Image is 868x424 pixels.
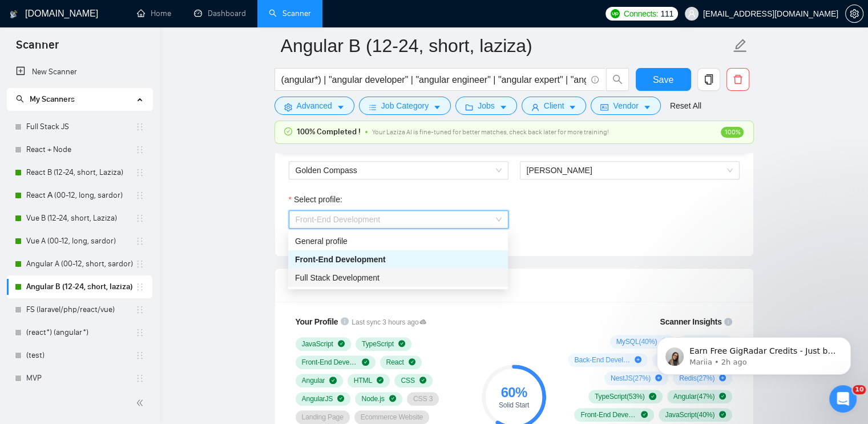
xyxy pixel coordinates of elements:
[295,235,501,247] div: General profile
[26,207,135,230] a: Vue B (12-24, short, Laziza)
[302,376,325,385] span: Angular
[296,317,338,326] span: Your Profile
[269,9,311,18] a: searchScanner
[640,313,868,393] iframe: Intercom notifications message
[698,74,720,85] span: copy
[26,275,135,298] a: Angular B (12-24, short, laziza)
[354,376,373,385] span: HTML
[302,413,344,422] span: Landing Page
[281,73,586,87] input: Search Freelance Jobs...
[7,367,152,390] li: MVP
[135,374,144,383] span: holder
[26,298,135,321] a: FS (laravel/php/react/vue)
[643,103,651,111] span: caret-down
[595,392,645,401] span: TypeScript ( 53 %)
[401,376,415,385] span: CSS
[574,355,630,365] span: Back-End Development ( 27 %)
[853,385,866,394] span: 10
[624,7,658,20] span: Connects:
[727,74,749,85] span: delete
[10,5,18,23] img: logo
[673,392,715,401] span: Angular ( 47 %)
[846,9,863,18] span: setting
[482,402,546,409] div: Solid Start
[135,282,144,291] span: holder
[719,393,726,399] span: check-circle
[527,166,592,175] span: [PERSON_NAME]
[613,99,638,112] span: Vendor
[726,68,749,91] button: delete
[7,207,152,230] li: Vue B (12-24, short, Laziza)
[635,356,641,363] span: plus-circle
[7,275,152,298] li: Angular B (12-24, short, laziza)
[294,193,342,206] span: Select profile:
[372,128,609,136] span: Your Laziza AI is fine-tuned for better matches, check back later for more training!
[135,145,144,154] span: holder
[7,230,152,253] li: Vue A (00-12, long, sardor)
[26,161,135,184] a: React B (12-24, short, Laziza)
[26,253,135,275] a: Angular A (00-12, short, sardor)
[274,97,354,115] button: settingAdvancedcaret-down
[544,99,564,112] span: Client
[455,97,517,115] button: folderJobscaret-down
[649,393,656,399] span: check-circle
[26,138,135,161] a: React + Node
[26,344,135,367] a: (test)
[7,298,152,321] li: FS (laravel/php/react/vue)
[606,68,629,91] button: search
[194,9,246,18] a: dashboardDashboard
[135,237,144,246] span: holder
[352,317,426,328] span: Last sync 3 hours ago
[135,259,144,269] span: holder
[591,76,599,83] span: info-circle
[135,328,144,337] span: holder
[135,122,144,131] span: holder
[522,97,587,115] button: userClientcaret-down
[829,385,857,413] iframe: Intercom live chat
[7,115,152,138] li: Full Stack JS
[16,61,143,83] a: New Scanner
[721,127,744,138] span: 100%
[719,411,726,418] span: check-circle
[482,386,546,399] div: 60 %
[733,38,748,53] span: edit
[653,73,673,87] span: Save
[296,215,381,224] span: Front-End Development
[381,99,429,112] span: Job Category
[135,191,144,200] span: holder
[600,103,608,111] span: idcard
[135,351,144,360] span: holder
[16,94,75,104] span: My Scanners
[284,103,292,111] span: setting
[398,340,405,347] span: check-circle
[7,344,152,367] li: (test)
[341,317,349,325] span: info-circle
[26,115,135,138] a: Full Stack JS
[26,184,135,207] a: React А (00-12, long, sardor)
[7,321,152,344] li: (react*) (angular*)
[26,230,135,253] a: Vue A (00-12, long, sardor)
[295,255,386,264] span: Front-End Development
[302,339,333,349] span: JavaScript
[362,339,394,349] span: TypeScript
[295,273,380,282] span: Full Stack Development
[288,232,508,250] div: General profile
[580,410,636,419] span: Front-End Development ( 47 %)
[377,377,383,383] span: check-circle
[329,377,336,383] span: check-circle
[26,321,135,344] a: (react*) (angular*)
[660,7,673,20] span: 111
[7,253,152,275] li: Angular A (00-12, short, sardor)
[478,99,495,112] span: Jobs
[297,99,332,112] span: Advanced
[386,358,404,367] span: React
[499,103,507,111] span: caret-down
[607,74,628,85] span: search
[636,68,691,91] button: Save
[281,31,730,60] input: Scanner name...
[296,162,502,179] span: Golden Compass
[845,5,863,23] button: setting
